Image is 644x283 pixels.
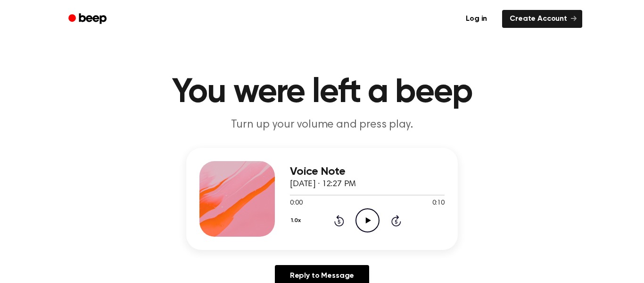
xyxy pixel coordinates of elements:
span: 0:00 [290,198,302,208]
a: Create Account [502,10,582,28]
span: 0:10 [432,198,445,208]
button: 1.0x [290,213,304,229]
h1: You were left a beep [81,76,563,110]
a: Beep [62,10,115,28]
a: Log in [456,8,496,30]
p: Turn up your volume and press play. [141,117,503,133]
h3: Voice Note [290,165,445,178]
span: [DATE] · 12:27 PM [290,180,356,189]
